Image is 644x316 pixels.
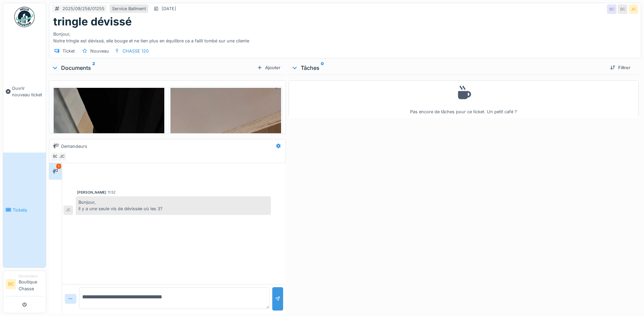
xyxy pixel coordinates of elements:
[607,63,633,72] div: Filtrer
[57,152,67,161] div: JC
[62,48,75,54] div: Ticket
[62,5,105,12] div: 2025/09/256/01255
[293,83,634,115] div: Pas encore de tâches pour ce ticket. Un petit café ?
[14,7,35,27] img: Badge_color-CXgf-gQk.svg
[629,4,638,14] div: JC
[92,64,95,72] sup: 2
[123,48,149,54] div: CHASSE 120
[607,4,617,14] div: BC
[3,153,46,268] a: Tickets
[61,143,87,150] div: Demandeurs
[19,274,43,279] div: Demandeur
[254,63,283,72] div: Ajouter
[162,5,176,12] div: [DATE]
[6,279,16,289] li: BC
[13,207,43,213] span: Tickets
[76,196,271,215] div: Bonjour, Il y a une seule vis de dévissée où les 3?
[56,164,61,169] div: 1
[63,205,73,215] div: JC
[52,64,254,72] div: Documents
[90,48,109,54] div: Nouveau
[618,4,627,14] div: BC
[291,64,605,72] div: Tâches
[53,15,132,28] h1: tringle dévissé
[51,152,60,161] div: BC
[112,5,146,12] div: Service Batiment
[108,190,115,195] div: 11:52
[12,85,43,98] span: Ouvrir nouveau ticket
[3,31,46,153] a: Ouvrir nouveau ticket
[77,190,106,195] div: [PERSON_NAME]
[321,64,324,72] sup: 0
[53,28,637,44] div: Bonjour, Notre tringle est dévissé, elle bouge et ne tien plus en équilibre ca a failli tombé sur...
[6,274,43,296] a: BC DemandeurBoutique Chasse
[19,274,43,295] li: Boutique Chasse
